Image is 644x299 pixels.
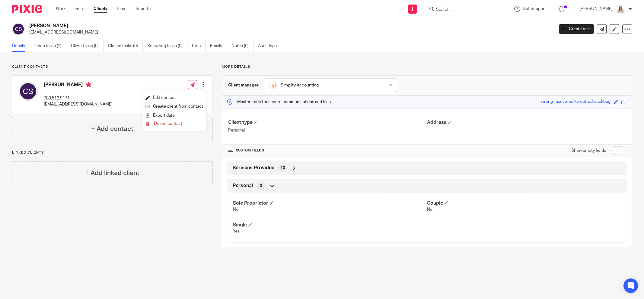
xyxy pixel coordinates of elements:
[222,64,632,69] p: More details
[233,222,427,228] h4: Single
[210,40,227,52] a: Emails
[145,93,203,102] a: Edit contact
[559,24,594,34] a: Create task
[75,6,84,12] a: Email
[228,148,427,153] h4: CUSTOM FIELDS
[108,40,143,52] a: Closed tasks (0)
[12,23,25,35] img: svg%3E
[12,150,212,155] p: Linked clients
[228,127,427,133] p: Personal
[231,40,253,52] a: Notes (0)
[145,102,203,111] a: Create client from contact
[44,101,113,107] p: [EMAIL_ADDRESS][DOMAIN_NAME]
[192,40,206,52] a: Files
[71,40,104,52] a: Client tasks (0)
[34,40,66,52] a: Open tasks (2)
[56,6,65,12] a: Work
[233,200,427,206] h4: Sole Proprietor
[427,119,626,126] h4: Address
[145,111,203,120] a: Export data
[233,183,253,189] span: Personal
[12,5,42,13] img: Pixie
[228,119,427,126] h4: Client type
[44,95,113,101] p: 780.512.9171
[86,82,92,88] i: Primary
[18,82,38,101] img: svg%3E
[571,148,606,154] label: Show empty fields
[579,6,613,12] p: [PERSON_NAME]
[435,7,490,13] input: Search
[12,40,30,52] a: Details
[135,6,151,12] a: Reports
[260,183,262,189] span: 3
[233,165,275,171] span: Services Provided
[94,6,107,12] a: Clients
[227,99,331,105] p: Master code for secure communications and files
[427,200,621,206] h4: Couple
[427,207,432,212] span: No
[281,83,319,87] span: Simplify Accounting
[154,122,182,126] span: Delete contact
[85,168,139,178] h4: + Add linked client
[29,29,550,35] p: [EMAIL_ADDRESS][DOMAIN_NAME]
[29,23,446,29] h2: [PERSON_NAME]
[269,82,277,89] img: Screenshot%202023-11-29%20141159.png
[233,229,240,233] span: Yes
[12,64,212,69] p: Client contacts
[233,207,238,212] span: No
[44,82,113,89] h4: [PERSON_NAME]
[91,124,133,134] h4: + Add contact
[258,40,281,52] a: Audit logs
[616,4,625,14] img: Headshot%2011-2024%20white%20background%20square%202.JPG
[145,120,182,128] button: Delete contact
[523,7,546,11] span: Get Support
[540,99,611,106] div: strong-mauve-polka-dotted-stickbug
[280,165,285,171] span: 10
[116,6,126,12] a: Team
[228,82,259,88] h3: Client manager
[147,40,187,52] a: Recurring tasks (0)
